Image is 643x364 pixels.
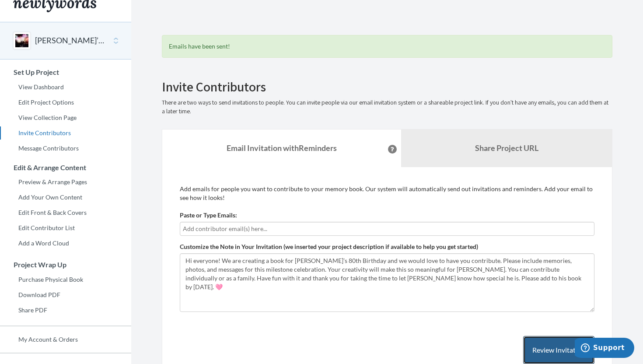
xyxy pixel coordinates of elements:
b: Share Project URL [475,143,538,153]
h3: Project Wrap Up [0,261,131,269]
button: [PERSON_NAME]’s 80th Birthday [35,35,106,46]
input: Add contributor email(s) here... [183,224,591,234]
div: Emails have been sent! [162,35,612,58]
h2: Invite Contributors [162,80,612,94]
label: Customize the Note in Your Invitation (we inserted your project description if available to help ... [180,242,478,251]
h3: Edit & Arrange Content [0,164,131,171]
p: There are two ways to send invitations to people. You can invite people via our email invitation ... [162,98,612,116]
h3: Set Up Project [0,68,131,76]
strong: Email Invitation with Reminders [227,143,337,153]
label: Paste or Type Emails: [180,211,237,220]
textarea: Hi everyone! We are creating a book for [PERSON_NAME]’s 80th Birthday and we would love to have y... [180,253,594,312]
p: Add emails for people you want to contribute to your memory book. Our system will automatically s... [180,185,594,202]
iframe: Opens a widget where you can chat to one of our agents [575,338,634,360]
